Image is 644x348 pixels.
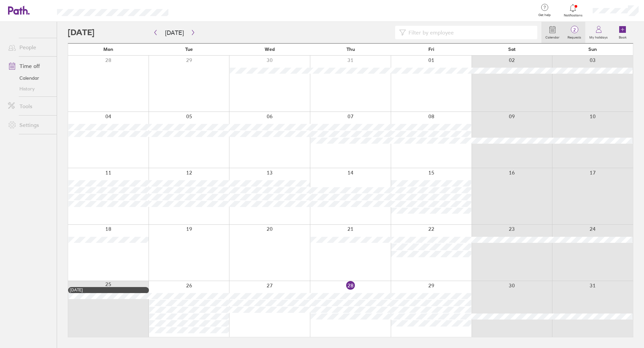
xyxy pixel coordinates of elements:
[612,22,633,43] a: Book
[3,41,57,54] a: People
[563,33,585,40] label: Requests
[3,83,57,94] a: History
[588,47,597,52] span: Sun
[615,33,631,40] label: Book
[541,22,563,43] a: Calendar
[562,13,584,17] span: Notifications
[103,47,113,52] span: Mon
[3,59,57,73] a: Time off
[3,73,57,83] a: Calendar
[160,27,189,38] button: [DATE]
[185,47,193,52] span: Tue
[541,33,563,40] label: Calendar
[534,13,555,17] span: Get help
[406,26,533,39] input: Filter by employee
[563,22,585,43] a: 2Requests
[346,47,355,52] span: Thu
[508,47,516,52] span: Sat
[562,3,584,17] a: Notifications
[3,99,57,113] a: Tools
[428,47,434,52] span: Fri
[3,118,57,132] a: Settings
[265,47,275,52] span: Wed
[585,33,612,40] label: My holidays
[70,288,147,292] div: [DATE]
[585,22,612,43] a: My holidays
[563,27,585,32] span: 2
